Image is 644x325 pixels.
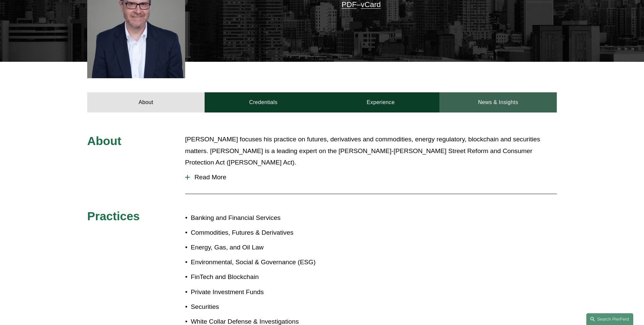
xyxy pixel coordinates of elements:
[191,227,322,239] p: Commodities, Futures & Derivatives
[190,174,557,181] span: Read More
[185,134,557,169] p: [PERSON_NAME] focuses his practice on futures, derivatives and commodities, energy regulatory, bl...
[191,301,322,313] p: Securities
[341,0,357,9] a: PDF
[191,271,322,283] p: FinTech and Blockchain
[361,0,381,9] a: vCard
[191,257,322,268] p: Environmental, Social & Governance (ESG)
[191,242,322,253] p: Energy, Gas, and Oil Law
[191,212,322,224] p: Banking and Financial Services
[185,169,557,186] button: Read More
[87,210,140,223] span: Practices
[87,92,205,112] a: About
[322,92,439,112] a: Experience
[205,92,322,112] a: Credentials
[87,134,121,147] span: About
[586,313,633,325] a: Search this site
[439,92,557,112] a: News & Insights
[191,286,322,298] p: Private Investment Funds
